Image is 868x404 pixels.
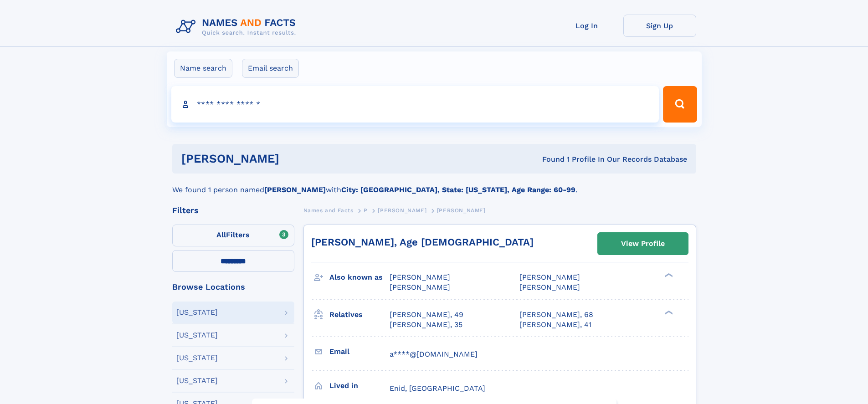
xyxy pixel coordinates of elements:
div: [US_STATE] [176,377,218,384]
img: Logo Names and Facts [172,15,303,39]
label: Email search [242,59,299,78]
span: P [364,207,368,214]
span: [PERSON_NAME] [390,283,450,291]
div: Browse Locations [172,283,294,291]
a: [PERSON_NAME], 49 [390,310,463,320]
span: [PERSON_NAME] [519,273,580,281]
div: [US_STATE] [176,332,218,339]
a: [PERSON_NAME], 35 [390,320,462,330]
h1: [PERSON_NAME] [181,153,411,164]
span: Enid, [GEOGRAPHIC_DATA] [390,384,485,393]
span: [PERSON_NAME] [519,283,580,291]
div: Filters [172,206,294,215]
a: [PERSON_NAME], 41 [519,320,591,330]
a: [PERSON_NAME] [378,205,426,216]
h3: Relatives [329,307,390,322]
h3: Also known as [329,270,390,285]
h3: Lived in [329,378,390,394]
div: ❯ [663,309,673,315]
label: Filters [172,225,294,246]
a: Names and Facts [303,205,354,216]
a: Log In [550,15,623,37]
b: City: [GEOGRAPHIC_DATA], State: [US_STATE], Age Range: 60-99 [341,185,575,194]
div: [US_STATE] [176,309,218,316]
div: View Profile [621,233,665,254]
span: [PERSON_NAME] [378,207,426,214]
b: [PERSON_NAME] [264,185,326,194]
span: [PERSON_NAME] [437,207,486,214]
div: [US_STATE] [176,354,218,362]
span: [PERSON_NAME] [390,273,450,281]
label: Name search [174,59,232,78]
button: Search Button [663,86,697,123]
div: We found 1 person named with . [172,174,696,195]
div: ❯ [663,272,673,278]
a: [PERSON_NAME], Age [DEMOGRAPHIC_DATA] [311,236,534,248]
span: All [216,230,226,239]
a: [PERSON_NAME], 68 [519,310,593,320]
input: search input [171,86,659,123]
a: View Profile [598,233,688,255]
a: Sign Up [623,15,696,37]
div: Found 1 Profile In Our Records Database [411,154,687,164]
h3: Email [329,344,390,359]
a: P [364,205,368,216]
